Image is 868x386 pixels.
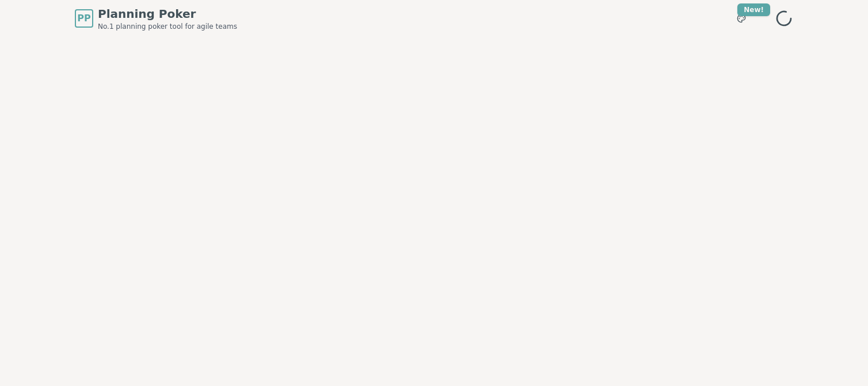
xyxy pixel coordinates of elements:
a: PPPlanning PokerNo.1 planning poker tool for agile teams [75,6,237,31]
button: New! [731,8,752,29]
div: New! [737,3,770,16]
span: PP [77,12,90,25]
span: Planning Poker [98,6,237,22]
span: No.1 planning poker tool for agile teams [98,22,237,31]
